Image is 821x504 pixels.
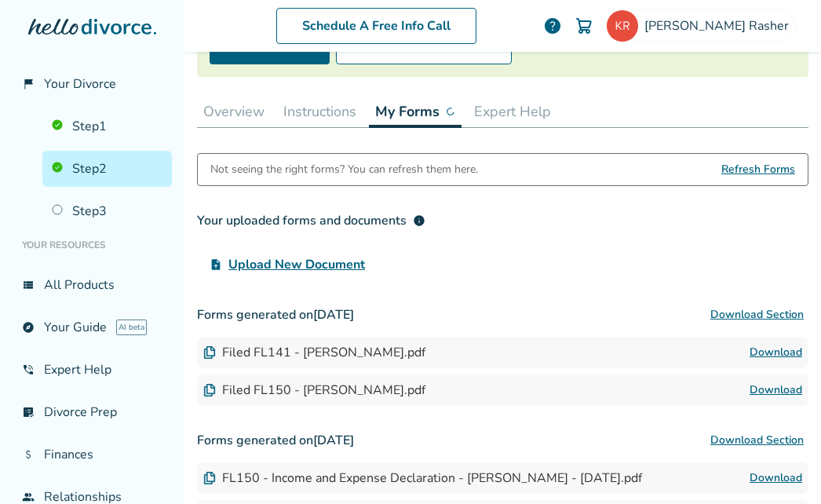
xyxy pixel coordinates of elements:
[42,108,172,144] a: Step1
[203,344,425,361] div: Filed FL141 - [PERSON_NAME].pdf
[743,429,821,504] iframe: Chat Widget
[203,346,216,359] img: Document
[203,472,216,484] img: Document
[468,96,557,127] button: Expert Help
[203,382,425,399] div: Filed FL150 - [PERSON_NAME].pdf
[575,16,593,35] img: Cart
[210,154,478,185] div: Not seeing the right forms? You can refresh them here.
[22,321,35,334] span: explore
[22,406,35,418] span: list_alt_check
[706,299,808,331] button: Download Section
[607,10,638,42] img: kimberlyrasher@gmail.com
[197,211,425,230] div: Your uploaded forms and documents
[277,96,363,127] button: Instructions
[446,107,455,116] img: ...
[721,154,795,185] span: Refresh Forms
[276,8,476,44] a: Schedule A Free Info Call
[13,66,172,102] a: flag_2Your Divorce
[22,279,35,291] span: view_list
[22,78,35,90] span: flag_2
[197,299,808,331] h3: Forms generated on [DATE]
[543,16,562,35] a: help
[22,363,35,376] span: phone_in_talk
[644,17,795,35] span: [PERSON_NAME] Rasher
[116,320,147,335] span: AI beta
[197,96,271,127] button: Overview
[210,258,222,271] span: upload_file
[413,214,425,227] span: info
[203,469,642,487] div: FL150 - Income and Expense Declaration - [PERSON_NAME] - [DATE].pdf
[22,491,35,503] span: group
[750,343,802,362] a: Download
[13,436,172,473] a: attach_moneyFinances
[42,193,172,229] a: Step3
[750,381,802,400] a: Download
[22,448,35,461] span: attach_money
[197,425,808,456] h3: Forms generated on [DATE]
[13,267,172,303] a: view_listAll Products
[13,352,172,388] a: phone_in_talkExpert Help
[13,229,172,261] li: Your Resources
[13,309,172,345] a: exploreYour GuideAI beta
[369,96,462,128] button: My Forms
[13,394,172,430] a: list_alt_checkDivorce Prep
[44,75,116,93] span: Your Divorce
[228,255,365,274] span: Upload New Document
[42,151,172,187] a: Step2
[706,425,808,456] button: Download Section
[203,384,216,396] img: Document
